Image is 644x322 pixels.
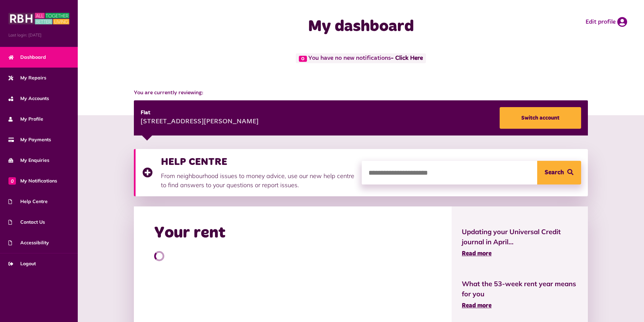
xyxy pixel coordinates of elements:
span: You are currently reviewing: [134,89,588,97]
span: My Repairs [8,74,46,81]
span: Logout [8,260,36,267]
span: Read more [462,251,492,257]
img: MyRBH [8,12,69,25]
div: [STREET_ADDRESS][PERSON_NAME] [141,117,259,127]
a: Edit profile [586,17,627,27]
span: What the 53-week rent year means for you [462,279,578,299]
span: Dashboard [8,54,46,61]
a: What the 53-week rent year means for you Read more [462,279,578,311]
button: Search [537,161,581,184]
span: You have no new notifications [296,53,426,63]
span: 0 [299,56,307,62]
span: My Payments [8,136,51,143]
span: My Accounts [8,95,49,102]
h1: My dashboard [226,17,496,36]
span: My Notifications [8,177,57,184]
span: Search [545,161,564,184]
span: 0 [8,177,16,184]
span: Last login: [DATE] [8,32,69,38]
span: Accessibility [8,239,49,246]
a: - Click Here [391,55,423,61]
a: Updating your Universal Credit journal in April... Read more [462,227,578,258]
div: Flat [141,109,259,117]
a: Switch account [500,107,581,129]
p: From neighbourhood issues to money advice, use our new help centre to find answers to your questi... [161,171,355,190]
span: My Enquiries [8,157,49,164]
h2: Your rent [154,223,225,243]
span: Contact Us [8,219,45,226]
span: Updating your Universal Credit journal in April... [462,227,578,247]
span: My Profile [8,116,43,123]
span: Read more [462,303,492,309]
span: Help Centre [8,198,48,205]
h3: HELP CENTRE [161,156,355,168]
